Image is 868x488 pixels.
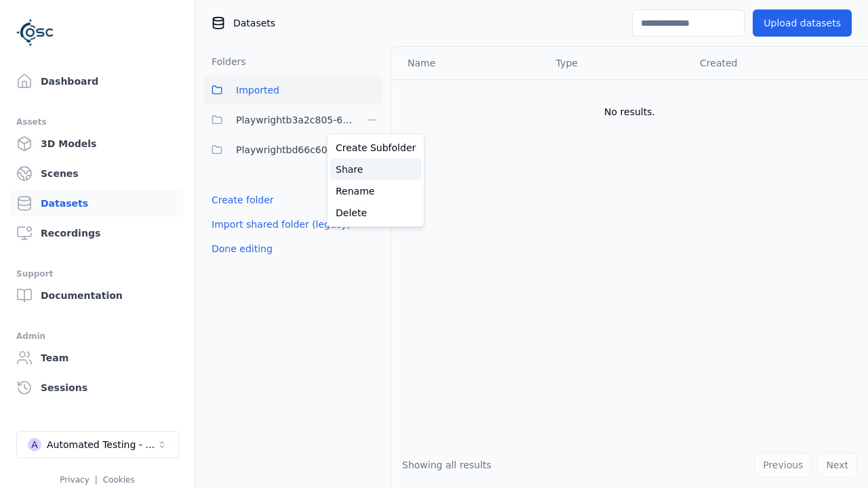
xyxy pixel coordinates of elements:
a: Rename [330,180,421,202]
a: Create Subfolder [330,137,421,159]
a: Delete [330,202,421,224]
a: Share [330,159,421,180]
